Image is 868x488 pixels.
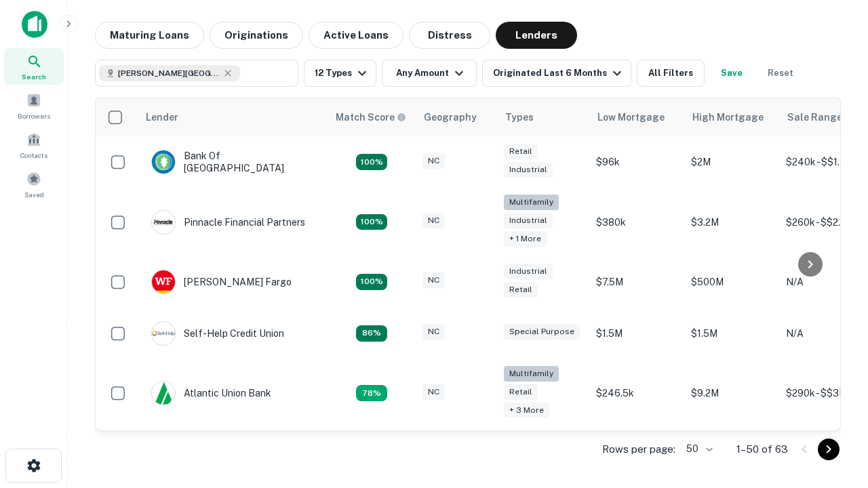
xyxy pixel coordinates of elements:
[759,60,802,87] button: Reset
[504,195,559,210] div: Multifamily
[356,154,387,170] div: Matching Properties: 14, hasApolloMatch: undefined
[497,98,589,136] th: Types
[356,214,387,230] div: Matching Properties: 23, hasApolloMatch: undefined
[637,60,705,87] button: All Filters
[818,439,840,460] button: Go to next page
[684,256,779,308] td: $500M
[493,65,625,81] div: Originated Last 6 Months
[152,211,175,234] img: picture
[24,189,44,200] span: Saved
[356,385,387,401] div: Matching Properties: 10, hasApolloMatch: undefined
[18,110,50,121] span: Borrowers
[336,110,403,125] h6: Match Score
[736,441,788,457] p: 1–50 of 63
[710,60,753,87] button: Save your search to get updates of matches that match your search criteria.
[422,384,445,400] div: NC
[684,359,779,428] td: $9.2M
[151,210,305,235] div: Pinnacle Financial Partners
[684,136,779,188] td: $2M
[152,382,175,405] img: picture
[589,98,684,136] th: Low Mortgage
[504,384,538,400] div: Retail
[800,336,868,401] iframe: Chat Widget
[118,67,220,79] span: [PERSON_NAME][GEOGRAPHIC_DATA], [GEOGRAPHIC_DATA]
[589,308,684,359] td: $1.5M
[496,22,577,49] button: Lenders
[684,308,779,359] td: $1.5M
[416,98,497,136] th: Geography
[424,109,477,125] div: Geography
[409,22,490,49] button: Distress
[356,274,387,290] div: Matching Properties: 14, hasApolloMatch: undefined
[152,322,175,345] img: picture
[589,359,684,428] td: $246.5k
[22,71,46,82] span: Search
[151,381,271,405] div: Atlantic Union Bank
[151,321,284,346] div: Self-help Credit Union
[597,109,665,125] div: Low Mortgage
[152,270,175,293] img: picture
[504,264,553,279] div: Industrial
[504,282,538,298] div: Retail
[589,136,684,188] td: $96k
[304,60,376,87] button: 12 Types
[681,439,715,459] div: 50
[504,162,553,178] div: Industrial
[684,98,779,136] th: High Mortgage
[151,270,292,294] div: [PERSON_NAME] Fargo
[504,231,547,247] div: + 1 more
[20,150,47,161] span: Contacts
[138,98,328,136] th: Lender
[4,127,64,163] a: Contacts
[504,144,538,159] div: Retail
[504,324,580,340] div: Special Purpose
[422,272,445,288] div: NC
[602,441,675,457] p: Rows per page:
[589,256,684,308] td: $7.5M
[692,109,764,125] div: High Mortgage
[422,324,445,340] div: NC
[504,403,549,418] div: + 3 more
[482,60,631,87] button: Originated Last 6 Months
[4,48,64,85] a: Search
[504,213,553,228] div: Industrial
[151,150,314,174] div: Bank Of [GEOGRAPHIC_DATA]
[328,98,416,136] th: Capitalize uses an advanced AI algorithm to match your search with the best lender. The match sco...
[382,60,477,87] button: Any Amount
[336,110,406,125] div: Capitalize uses an advanced AI algorithm to match your search with the best lender. The match sco...
[4,87,64,124] a: Borrowers
[589,188,684,256] td: $380k
[505,109,534,125] div: Types
[4,166,64,203] a: Saved
[152,150,175,174] img: picture
[309,22,403,49] button: Active Loans
[95,22,204,49] button: Maturing Loans
[504,366,559,382] div: Multifamily
[684,188,779,256] td: $3.2M
[210,22,303,49] button: Originations
[22,11,47,38] img: capitalize-icon.png
[356,325,387,342] div: Matching Properties: 11, hasApolloMatch: undefined
[787,109,842,125] div: Sale Range
[422,153,445,169] div: NC
[146,109,178,125] div: Lender
[422,213,445,228] div: NC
